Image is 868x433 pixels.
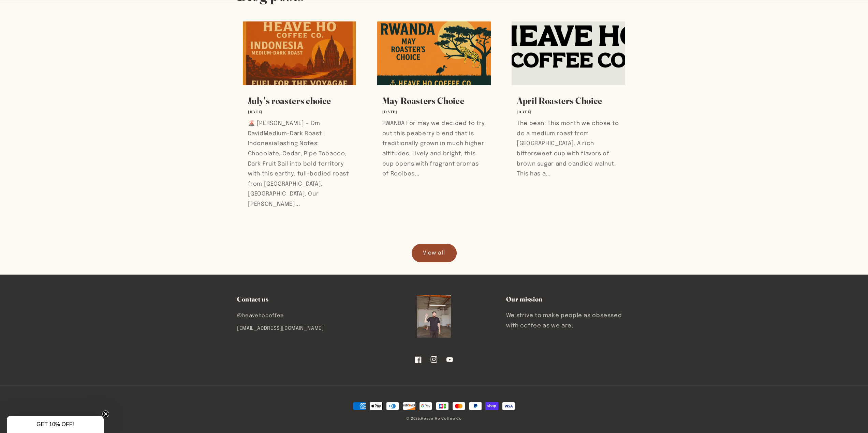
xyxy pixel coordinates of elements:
[7,416,104,433] div: GET 10% OFF!Close teaser
[36,421,74,427] span: GET 10% OFF!
[237,322,324,334] a: [EMAIL_ADDRESS][DOMAIN_NAME]
[102,411,109,417] button: Close teaser
[248,95,351,107] a: July's roasters choice
[506,295,631,304] h2: Our mission
[406,417,461,420] small: © 2025,
[237,295,362,304] h2: Contact us
[237,311,284,322] a: @heavehocoffee
[382,95,486,107] a: May Roasters Choice
[517,95,620,107] a: April Roasters Choice
[421,417,461,420] a: Heave Ho Coffee Co
[506,311,631,331] p: We strive to make people as obsessed with coffee as we are.
[412,244,457,262] a: View all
